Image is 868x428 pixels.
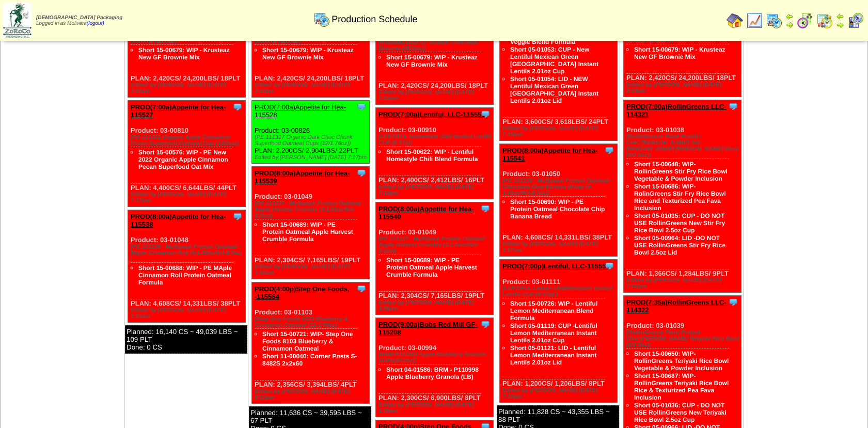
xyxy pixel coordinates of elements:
div: (RollinGreens Plant Protein CHIC'[PERSON_NAME] Stir [PERSON_NAME] [PERSON_NAME] Bowl (6/2.5oz)) [626,134,741,158]
div: Edited by [PERSON_NAME] [DATE] 5:12pm [255,388,369,401]
div: Product: 03-01103 PLAN: 2,356CS / 3,394LBS / 4PLT [252,282,370,404]
a: PROD(8:00a)Appetite for Hea-115538 [131,213,226,228]
div: (Krusteaz 2025 GF Double Chocolate Brownie (8/20oz)) [378,39,493,52]
a: Short 15-00679: WIP - Krusteaz New GF Brownie Mix [138,46,230,61]
a: Short 15-00576: WIP - PE New 2022 Organic Apple Cinnamon Pecan Superfood Oat Mix [138,149,228,170]
div: Edited by [PERSON_NAME] [DATE] 2:02pm [378,89,493,102]
div: (PE 111337 - Multipack Protein Oatmeal - Apple Harvest Crumble (5-1.66oz/6ct-8.3oz)) [378,236,493,255]
span: Production Schedule [332,14,417,25]
div: (LENTIFUL Lemon Mediterranean Instant Lentils CUP (8-57g) ) [502,286,617,298]
a: PROD(8:00a)Appetite for Hea-115539 [255,169,350,185]
a: PROD(4:00p)Step One Foods, -115564 [255,285,349,300]
a: Short 11-00040: Corner Posts S-8482S 2x2x60 [262,353,357,367]
a: PROD(8:00a)Appetite for Hea-115540 [378,205,474,220]
img: Tooltip [480,109,491,119]
div: Product: 03-01048 PLAN: 4,608CS / 14,331LBS / 38PLT [128,210,246,323]
img: Tooltip [356,102,367,112]
a: Short 15-00721: WIP- Step One Foods 8103 Blueberry & Cinnamon Oatmeal [262,330,353,352]
a: Short 15-00648: WIP-RollinGreens Stir Fry Rice Bowl Vegetable & Powder Inclusion [634,161,728,182]
div: Product: 03-01111 PLAN: 1,200CS / 1,206LBS / 8PLT [500,260,618,403]
div: Product: 03-01049 PLAN: 2,304CS / 7,165LBS / 19PLT [376,202,494,315]
img: Tooltip [356,168,367,178]
div: (RollinGreens Plant Protein Chic'[PERSON_NAME] Teriyaki Rice Bowl (6/2.5oz)) [626,329,741,348]
a: Short 15-00686: WIP-RolinGreens Stir Fry Rice Bowl Rice and Texturized Pea Fava Inclusion [634,183,725,212]
img: Tooltip [604,145,614,155]
div: (BRM P101560 Apple Blueberry Granola SUPs(4/12oz)) [378,352,493,364]
a: PROD(7:00a)RollinGreens LLC-114321 [626,103,727,118]
div: Edited by [PERSON_NAME] [DATE] 1:54am [131,307,245,320]
a: Short 15-00689: WIP - PE Protein Oatmeal Apple Harvest Crumble Formula [262,221,353,243]
div: Product: 03-00826 PLAN: 2,200CS / 2,904LBS / 22PLT [252,101,370,164]
div: Edited by [PERSON_NAME] [DATE] 7:17pm [255,154,369,161]
div: Product: 03-01038 PLAN: 1,366CS / 1,284LBS / 9PLT [624,100,741,293]
span: Logged in as Molivera [36,15,122,26]
a: Short 15-00690: WIP - PE Protein Oatmeal Chocolate Chip Banana Bread [510,198,605,220]
div: (PE 111336 - Multipack Protein Oatmeal - Maple Cinnamon Roll (5-1.66oz/6ct-8.3oz) ) [131,244,245,262]
a: Short 04-01586: BRM - P110998 Apple Blueberry Granola (LB) [386,366,479,381]
img: Tooltip [728,297,738,307]
div: Edited by [PERSON_NAME] [DATE] 2:01pm [131,82,245,94]
div: Product: 03-00994 PLAN: 2,300CS / 6,900LBS / 8PLT [376,318,494,417]
div: Edited by [PERSON_NAME] [DATE] 1:57am [502,241,617,253]
a: Short 15-00650: WIP-RollinGreens Teriyaki Rice Bowl Vegetable & Powder Inclusion [634,350,729,372]
img: Tooltip [232,211,243,221]
img: line_graph.gif [746,12,763,29]
img: Tooltip [480,319,491,329]
img: arrowright.gif [836,21,844,29]
a: Short 05-01054: LID - NEW Lentiful Mexican Green [GEOGRAPHIC_DATA] Instant Lentils 2.01oz Lid [510,75,598,104]
img: arrowright.gif [785,21,794,29]
div: Edited by [PERSON_NAME] [DATE] 7:18pm [378,184,493,196]
img: calendarcustomer.gif [847,12,864,29]
div: (PE 111337 - Multipack Protein Oatmeal - Apple Harvest Crumble (5-1.66oz/6ct-8.3oz)) [255,200,369,219]
img: home.gif [727,12,743,29]
a: Short 15-00687: WIP-RollinGreens Teriyaki Rice Bowl Rice & Texturized Pea Fava Inclusion [634,372,729,401]
div: Product: 03-01032 PLAN: 2,420CS / 24,200LBS / 18PLT [376,6,494,105]
div: Product: 03-01050 PLAN: 4,608CS / 14,331LBS / 38PLT [500,144,618,257]
div: Edited by [PERSON_NAME] [DATE] 2:24pm [626,82,741,94]
a: (logout) [87,21,104,26]
img: Tooltip [480,203,491,214]
img: calendarprod.gif [313,11,330,27]
a: Short 05-01035: CUP - DO NOT USE RollinGreens New Stir Fry Rice Bowl 2.5oz Cup [634,212,725,234]
img: calendarinout.gif [816,12,833,29]
a: Short 15-00688: WIP - PE MAple Cinnamon Roll Protein Oatmeal Formula [138,264,232,286]
span: [DEMOGRAPHIC_DATA] Packaging [36,15,122,21]
a: Short 05-01036: CUP - DO NOT USE RollinGreens New Teriyaki Rice Bowl 2.5oz Cup [634,402,727,423]
div: Edited by [PERSON_NAME] [DATE] 1:56am [378,299,493,312]
a: Short 15-00679: WIP - Krusteaz New GF Brownie Mix [262,46,354,61]
img: zoroco-logo-small.webp [3,3,31,38]
a: PROD(7:00a)Appetite for Hea-115528 [255,103,346,119]
div: (PE 111321 Organic Apple Cinnamon Pecan Superfood Oatmeal Cup (12/2oz)) [131,134,245,147]
img: Tooltip [232,102,243,112]
div: Planned: 16,140 CS ~ 49,039 LBS ~ 109 PLT Done: 0 CS [125,325,247,354]
a: PROD(7:00a)Appetite for Hea-115527 [131,103,226,119]
a: Short 05-00964: LID -DO NOT USE RollinGreens Stir Fry Rice Bowl 2.5oz Lid [634,234,725,256]
a: PROD(8:00a)Appetite for Hea-115541 [502,147,597,162]
a: Short 15-00689: WIP - PE Protein Oatmeal Apple Harvest Crumble Formula [386,257,477,278]
img: calendarblend.gif [797,12,813,29]
img: Tooltip [356,283,367,294]
img: arrowleft.gif [836,12,844,21]
div: (PE 111317 Organic Dark Choc Chunk Superfood Oatmeal Cups (12/1.76oz)) [255,134,369,147]
div: Edited by [PERSON_NAME] [DATE] 7:17pm [131,192,245,204]
img: Tooltip [604,261,614,271]
img: Tooltip [728,101,738,112]
div: (LENTIFUL Homestyle Chili Instant Lentils CUP (8-57g)) [378,134,493,146]
div: Edited by [PERSON_NAME] [DATE] 7:16pm [626,277,741,290]
div: Edited by [PERSON_NAME] [DATE] 1:39am [378,402,493,414]
div: (Step One Foods 5003 Blueberry & Cinnamon Oatmeal (12-1.59oz) [255,316,369,328]
img: calendarprod.gif [766,12,782,29]
div: (PE 111338 - Multipack Protein Oatmeal - Chocolate Chip Banana Bread (5-1.66oz/6ct-8.3oz)) [502,178,617,196]
a: Short 15-00679: WIP - Krusteaz New GF Brownie Mix [386,54,478,68]
a: PROD(9:00a)Bobs Red Mill GF-115208 [378,321,477,336]
a: Short 05-01121: LID - Lentiful Lemon Mediterranean Instant Lentils 2.01oz Lid [510,344,596,366]
a: Short 15-00622: WIP - Lentiful Homestyle Chili Blend Formula [386,148,478,163]
div: Edited by [PERSON_NAME] [DATE] 7:19pm [502,387,617,400]
a: PROD(7:00p)Lentiful, LLC-115554 [502,262,609,270]
div: Product: 03-00910 PLAN: 2,400CS / 2,412LBS / 16PLT [376,108,494,199]
div: Product: 03-01049 PLAN: 2,304CS / 7,165LBS / 19PLT [252,167,370,279]
a: Short 15-00726: WIP - Lentiful Lemon Mediterranean Blend Formula [510,300,597,322]
a: Short 05-01119: CUP -Lentiful Lemon Mediterranean Instant Lentils 2.01oz Cup [510,322,597,344]
div: Product: 03-00810 PLAN: 4,400CS / 6,644LBS / 44PLT [128,101,246,207]
a: PROD(7:35a)RollinGreens LLC-114322 [626,298,727,314]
